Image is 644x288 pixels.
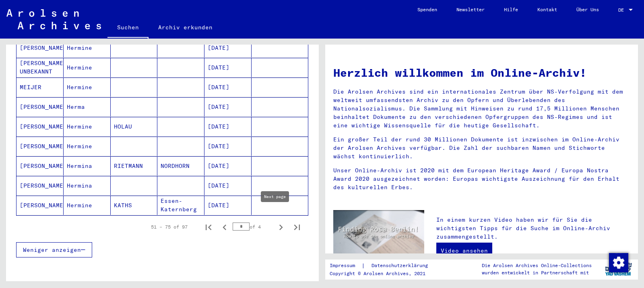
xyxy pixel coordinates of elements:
[111,196,158,215] mat-cell: KATHS
[273,219,289,235] button: Next page
[17,97,64,116] mat-cell: [PERSON_NAME]
[204,97,252,116] mat-cell: [DATE]
[17,137,64,156] mat-cell: [PERSON_NAME]
[365,261,438,270] a: Datenschutzerklärung
[333,88,630,130] p: Die Arolsen Archives sind ein internationales Zentrum über NS-Verfolgung mit dem weltweit umfasse...
[204,38,252,57] mat-cell: [DATE]
[64,78,111,97] mat-cell: Hermine
[204,176,252,195] mat-cell: [DATE]
[609,253,628,272] img: Zustimmung ändern
[17,117,64,136] mat-cell: [PERSON_NAME]
[333,166,630,192] p: Unser Online-Archiv ist 2020 mit dem European Heritage Award / Europa Nostra Award 2020 ausgezeic...
[17,156,64,176] mat-cell: [PERSON_NAME]
[330,270,438,277] p: Copyright © Arolsen Archives, 2021
[64,58,111,77] mat-cell: Hermine
[436,216,630,241] p: In einem kurzen Video haben wir für Sie die wichtigsten Tipps für die Suche im Online-Archiv zusa...
[482,269,592,276] p: wurden entwickelt in Partnerschaft mit
[289,219,305,235] button: Last page
[618,7,627,13] span: DE
[157,196,204,215] mat-cell: Essen-Katernberg
[609,253,628,272] div: Zustimmung ändern
[603,259,634,279] img: yv_logo.png
[333,64,630,81] h1: Herzlich willkommen im Online-Archiv!
[233,223,273,231] div: of 4
[16,242,92,257] button: Weniger anzeigen
[107,18,149,39] a: Suchen
[64,196,111,215] mat-cell: Hermine
[6,9,101,29] img: Arolsen_neg.svg
[217,219,233,235] button: Previous page
[151,223,188,231] div: 51 – 75 of 97
[204,156,252,176] mat-cell: [DATE]
[200,219,217,235] button: First page
[64,117,111,136] mat-cell: Hermine
[64,97,111,116] mat-cell: Herma
[149,18,222,37] a: Archiv erkunden
[204,137,252,156] mat-cell: [DATE]
[17,58,64,77] mat-cell: [PERSON_NAME] UNBEKANNT
[333,210,424,259] img: video.jpg
[330,261,361,270] a: Impressum
[204,196,252,215] mat-cell: [DATE]
[330,261,438,270] div: |
[333,135,630,161] p: Ein großer Teil der rund 30 Millionen Dokumente ist inzwischen im Online-Archiv der Arolsen Archi...
[64,176,111,195] mat-cell: Hermina
[111,156,158,176] mat-cell: RIETMANN
[204,58,252,77] mat-cell: [DATE]
[157,156,204,176] mat-cell: NORDHORN
[23,246,81,253] span: Weniger anzeigen
[64,38,111,57] mat-cell: Hermine
[482,262,592,269] p: Die Arolsen Archives Online-Collections
[17,176,64,195] mat-cell: [PERSON_NAME]
[204,117,252,136] mat-cell: [DATE]
[17,38,64,57] mat-cell: [PERSON_NAME]
[64,156,111,176] mat-cell: Hermina
[17,78,64,97] mat-cell: MEIJER
[111,117,158,136] mat-cell: HOLAU
[64,137,111,156] mat-cell: Hermine
[17,196,64,215] mat-cell: [PERSON_NAME]
[204,78,252,97] mat-cell: [DATE]
[436,243,492,259] a: Video ansehen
